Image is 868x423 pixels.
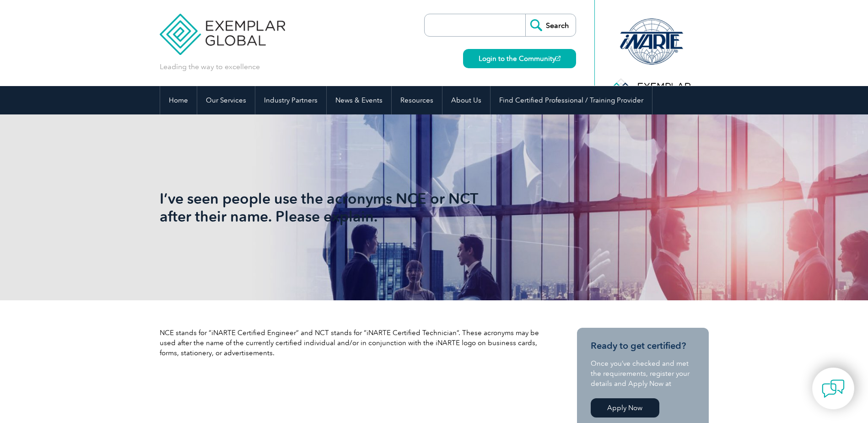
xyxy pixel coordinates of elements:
[822,377,845,400] img: contact-chat.png
[525,14,576,36] input: Search
[160,328,544,358] p: NCE stands for “iNARTE Certified Engineer” and NCT stands for “iNARTE Certified Technician”. Thes...
[555,56,561,61] img: open_square.png
[491,86,652,114] a: Find Certified Professional / Training Provider
[327,86,391,114] a: News & Events
[255,86,326,114] a: Industry Partners
[591,358,695,389] p: Once you’ve checked and met the requirements, register your details and Apply Now at
[392,86,442,114] a: Resources
[591,340,695,352] h3: Ready to get certified?
[197,86,255,114] a: Our Services
[160,86,197,114] a: Home
[160,190,511,225] h1: I’ve seen people use the acronyms NCE or NCT after their name. Please explain.
[442,86,490,114] a: About Us
[463,49,576,68] a: Login to the Community
[160,62,260,72] p: Leading the way to excellence
[591,398,659,418] a: Apply Now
